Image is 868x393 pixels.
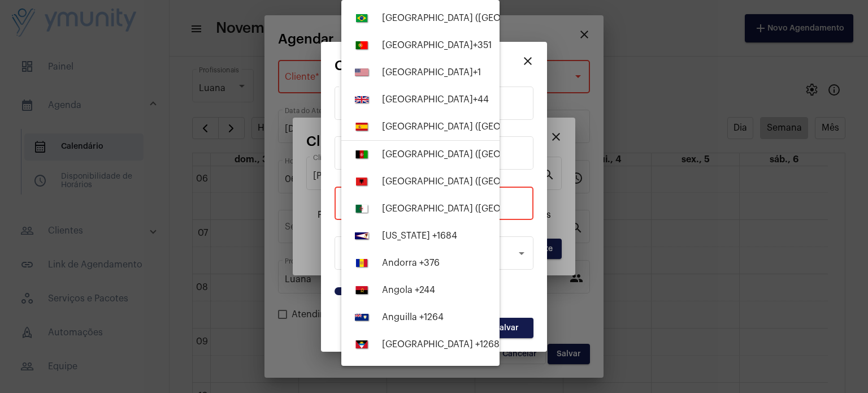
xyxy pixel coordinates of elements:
div: Andorra +376 [382,258,440,268]
div: [GEOGRAPHIC_DATA] ([GEOGRAPHIC_DATA]) [382,122,588,132]
div: [GEOGRAPHIC_DATA] +1268 [382,339,500,349]
div: [GEOGRAPHIC_DATA] [382,40,492,50]
div: [US_STATE] +1684 [382,231,457,241]
div: [GEOGRAPHIC_DATA] (‫[GEOGRAPHIC_DATA]‬‎) +213 [382,204,593,214]
span: +1 [473,68,481,77]
span: +44 [473,95,489,104]
div: Anguilla +1264 [382,312,444,322]
div: [GEOGRAPHIC_DATA] [382,67,481,77]
div: [GEOGRAPHIC_DATA] [382,94,489,105]
div: [GEOGRAPHIC_DATA] ([GEOGRAPHIC_DATA]) [382,13,587,23]
div: [GEOGRAPHIC_DATA] ([GEOGRAPHIC_DATA]) +355 [382,176,594,187]
div: Angola +244 [382,285,435,295]
span: +351 [473,41,492,50]
div: [GEOGRAPHIC_DATA] (‫[GEOGRAPHIC_DATA]‬‎) +93 [382,149,590,159]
